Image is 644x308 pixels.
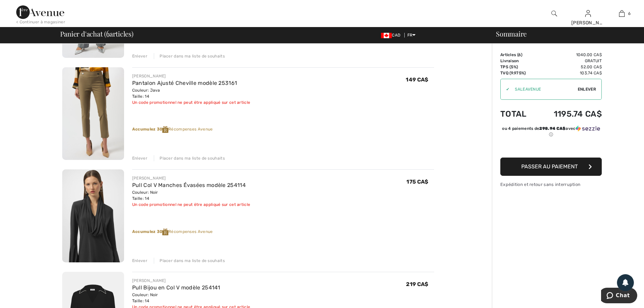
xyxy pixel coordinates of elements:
span: 175 CA$ [406,179,428,185]
span: Panier d'achat ( articles) [60,30,134,37]
span: 298.94 CA$ [539,126,566,131]
div: Sommaire [488,30,640,37]
img: Reward-Logo.svg [162,229,168,235]
div: Couleur: Noir Taille: 14 [132,292,250,304]
div: Couleur: Noir Taille: 14 [132,189,250,202]
div: Placer dans ma liste de souhaits [154,258,225,264]
div: ou 4 paiements de298.94 CA$avecSezzle Cliquez pour en savoir plus sur Sezzle [500,125,602,140]
div: Un code promotionnel ne peut être appliqué sur cet article [132,99,250,105]
td: Articles ( ) [500,52,536,58]
span: 219 CA$ [406,281,428,287]
div: [PERSON_NAME] [571,19,604,26]
img: Pull Col V Manches Évasées modèle 254114 [62,169,124,262]
div: Un code promotionnel ne peut être appliqué sur cet article [132,202,250,208]
span: FR [407,33,416,38]
div: Récompenses Avenue [132,229,434,235]
span: 149 CA$ [406,76,428,83]
img: Canadian Dollar [381,33,392,38]
img: Reward-Logo.svg [162,126,168,133]
span: 6 [106,29,110,38]
div: Enlever [132,53,147,59]
img: Pantalon Ajusté Cheville modèle 253161 [62,67,124,160]
span: Enlever [578,86,596,92]
span: 6 [628,10,630,17]
td: 103.74 CA$ [536,70,602,76]
div: [PERSON_NAME] [132,278,250,284]
span: 6 [518,52,521,57]
td: TVQ (9.975%) [500,70,536,76]
strong: Accumulez 30 [132,229,168,234]
a: Pull Bijou en Col V modèle 254141 [132,284,220,291]
span: Passer au paiement [521,163,578,170]
td: Total [500,102,536,125]
input: Code promo [509,79,578,99]
a: Pull Col V Manches Évasées modèle 254114 [132,182,246,188]
div: ou 4 paiements de avec [500,125,602,138]
div: ✔ [501,86,509,92]
img: Sezzle [576,125,600,132]
img: 1ère Avenue [16,5,64,19]
div: Couleur: Java Taille: 14 [132,87,250,99]
td: 52.00 CA$ [536,64,602,70]
td: Livraison [500,58,536,64]
a: Se connecter [585,10,591,17]
div: Enlever [132,155,147,161]
iframe: PayPal-paypal [500,140,602,155]
a: Pantalon Ajusté Cheville modèle 253161 [132,80,237,86]
div: Récompenses Avenue [132,126,434,133]
div: Enlever [132,258,147,264]
img: Mon panier [619,9,625,18]
div: Expédition et retour sans interruption [500,181,602,188]
div: [PERSON_NAME] [132,175,250,181]
td: 1040.00 CA$ [536,52,602,58]
a: 6 [605,9,638,18]
iframe: Ouvre un widget dans lequel vous pouvez chatter avec l’un de nos agents [601,288,637,305]
td: 1195.74 CA$ [536,102,602,125]
div: Placer dans ma liste de souhaits [154,155,225,161]
td: TPS (5%) [500,64,536,70]
strong: Accumulez 30 [132,127,168,132]
div: [PERSON_NAME] [132,73,250,79]
img: Mes infos [585,9,591,18]
td: Gratuit [536,58,602,64]
div: Placer dans ma liste de souhaits [154,53,225,59]
button: Passer au paiement [500,158,602,176]
img: recherche [551,9,557,18]
div: < Continuer à magasiner [16,19,65,25]
span: CAD [381,33,403,38]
